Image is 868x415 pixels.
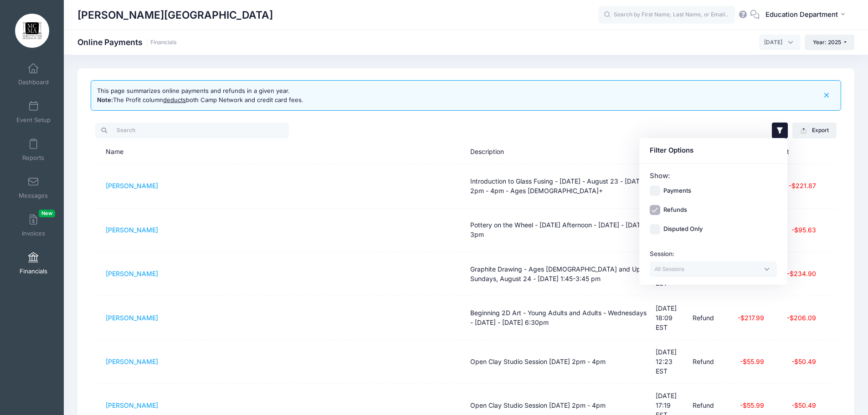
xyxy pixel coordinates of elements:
b: Note: [97,96,113,103]
th: Profit: activate to sort column ascending [769,140,821,164]
label: Refunds [663,205,687,215]
textarea: Search [655,265,759,273]
span: August 2025 [764,38,782,46]
input: Search [95,123,289,138]
td: Refund [688,296,719,340]
a: Event Setup [12,96,55,128]
label: Disputed Only [663,225,703,234]
a: [PERSON_NAME] [106,182,158,190]
a: Messages [12,172,55,204]
span: August 2025 [759,35,801,50]
td: -$221.87 [769,164,821,208]
td: Graphite Drawing - Ages [DEMOGRAPHIC_DATA] and Up - Sundays, August 24 - [DATE] 1:45-3:45 pm [466,252,652,296]
a: Financials [150,39,177,46]
a: Dashboard [12,58,55,90]
button: Year: 2025 [805,35,854,50]
a: [PERSON_NAME] [106,358,158,365]
td: Beginning 2D Art - Young Adults and Adults - Wednesdays - [DATE] - [DATE] 6:30pm [466,296,652,340]
h1: Online Payments [77,37,177,47]
td: -$234.90 [769,252,821,296]
td: -$55.99 [719,340,769,384]
td: [DATE] 18:09 EST [651,296,688,340]
span: Education Department [765,10,838,20]
u: deducts [163,96,186,103]
td: Pottery on the Wheel - [DATE] Afternoon - [DATE] - [DATE] 3pm [466,209,652,252]
span: Year: 2025 [813,39,841,46]
span: Financials [20,267,47,275]
td: Introduction to Glass Fusing - [DATE] - August 23 - [DATE] 2pm - 4pm - Ages [DEMOGRAPHIC_DATA]+ [466,164,652,208]
span: Invoices [22,230,45,237]
span: Event Setup [16,116,51,124]
th: Description: activate to sort column ascending [466,140,652,164]
div: This page summarizes online payments and refunds in a given year. The Profit column both Camp Net... [97,87,303,104]
td: [DATE] 12:23 EST [651,340,688,384]
td: -$95.63 [769,209,821,252]
a: Financials [12,247,55,279]
button: Education Department [760,5,854,26]
td: -$50.49 [769,340,821,384]
a: [PERSON_NAME] [106,401,158,409]
a: InvoicesNew [12,210,55,241]
a: [PERSON_NAME] [106,314,158,322]
td: Refund [688,340,719,384]
label: Session: [650,249,674,258]
td: -$206.09 [769,296,821,340]
td: -$217.99 [719,296,769,340]
input: Search by First Name, Last Name, or Email... [598,6,735,24]
img: Marietta Cobb Museum of Art [15,14,49,48]
label: Show: [650,171,670,181]
a: Reports [12,134,55,166]
label: Payments [663,186,691,195]
span: Dashboard [18,78,49,86]
span: Messages [19,192,48,200]
th: Name: activate to sort column ascending [95,140,466,164]
div: Filter Options [650,145,777,155]
a: [PERSON_NAME] [106,226,158,234]
span: New [39,210,55,217]
span: Reports [22,154,44,162]
button: Export [792,123,837,138]
h1: [PERSON_NAME][GEOGRAPHIC_DATA] [77,5,273,26]
a: [PERSON_NAME] [106,270,158,277]
td: Open Clay Studio Session [DATE] 2pm - 4pm [466,340,652,384]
